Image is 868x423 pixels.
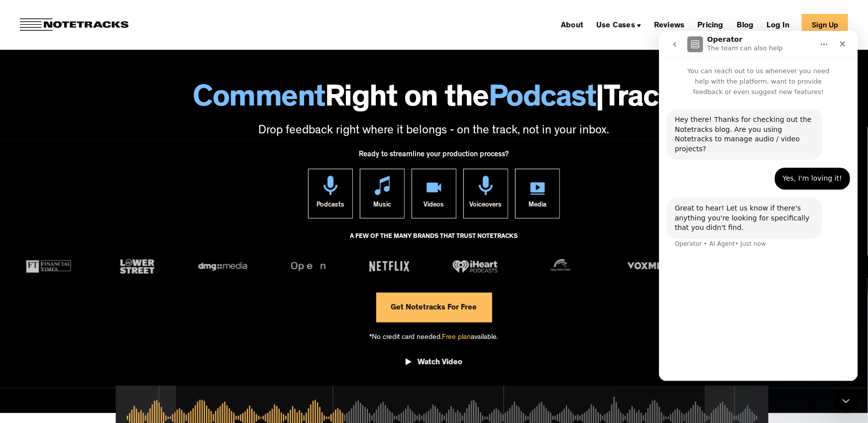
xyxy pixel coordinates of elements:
[10,123,858,140] p: Drop feedback right where it belongs - on the track, not in your inbox.
[694,17,728,33] a: Pricing
[802,14,848,36] a: Sign Up
[418,358,462,368] div: Watch Video
[350,228,518,255] div: A FEW OF THE MANY BRANDS THAT TRUST NOTETRACKS
[193,85,325,115] span: Comment
[10,85,858,115] h1: Right on the Track
[359,145,509,169] div: Ready to streamline your production process?
[406,350,462,378] a: open lightbox
[650,17,688,33] a: Reviews
[412,169,456,218] a: Videos
[596,85,604,115] span: |
[659,31,858,381] iframe: Intercom live chat
[592,17,645,33] div: Use Cases
[308,169,353,218] a: Podcasts
[360,169,405,218] a: Music
[834,389,858,413] iframe: Intercom live chat
[442,334,471,341] span: Free plan
[596,22,635,30] div: Use Cases
[515,169,560,218] a: Media
[470,195,502,218] div: Voiceovers
[463,169,508,218] a: Voiceovers
[763,17,794,33] a: Log In
[424,195,444,218] div: Videos
[733,17,758,33] a: Blog
[529,195,546,218] div: Media
[489,85,596,115] span: Podcast
[317,195,344,218] div: Podcasts
[376,293,492,322] a: Get Notetracks For Free
[373,195,391,218] div: Music
[370,322,499,351] div: *No credit card needed. available.
[557,17,587,33] a: About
